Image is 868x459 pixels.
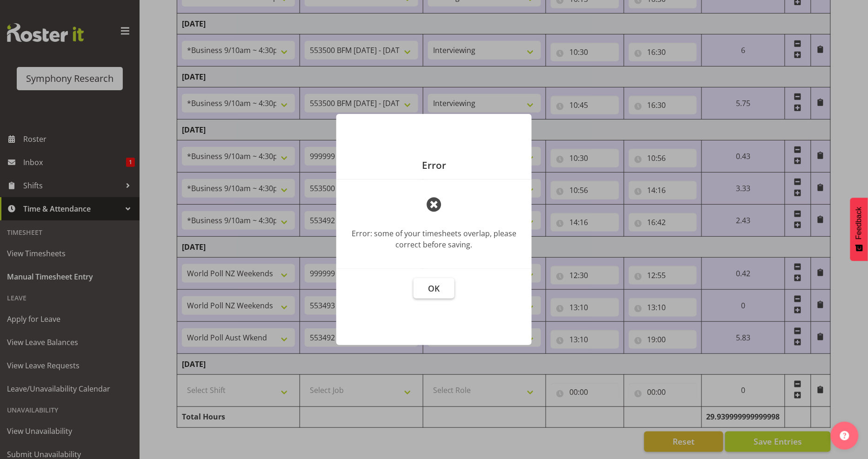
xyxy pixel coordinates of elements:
span: OK [428,283,440,294]
button: Feedback - Show survey [850,198,868,261]
button: OK [414,278,454,299]
div: Error: some of your timesheets overlap, please correct before saving. [350,228,518,250]
span: Feedback [855,207,863,239]
p: Error [346,160,522,170]
img: help-xxl-2.png [840,431,849,440]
